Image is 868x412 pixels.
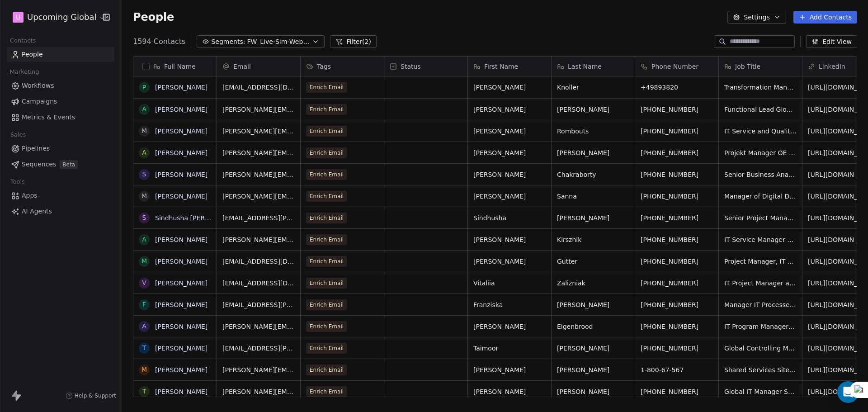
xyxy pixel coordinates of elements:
span: Enrich Email [306,299,347,310]
span: People [22,50,43,59]
div: M [142,126,147,136]
a: [PERSON_NAME] [155,301,208,308]
span: Tools [6,175,28,189]
span: Phone Number [651,62,698,71]
span: Upcoming Global [27,11,96,23]
span: [PERSON_NAME] [473,105,546,114]
span: [PHONE_NUMBER] [641,148,713,157]
span: [PHONE_NUMBER] [641,235,713,244]
span: Status [401,62,421,71]
span: Enrich Email [306,104,347,115]
span: Enrich Email [306,147,347,158]
span: [EMAIL_ADDRESS][DOMAIN_NAME] [222,279,295,288]
span: Email [233,62,251,71]
span: Last Name [568,62,602,71]
span: [PERSON_NAME][EMAIL_ADDRESS][PERSON_NAME][DOMAIN_NAME] [222,105,295,114]
a: Workflows [7,78,114,93]
span: Taimoor [473,344,546,353]
span: [PHONE_NUMBER] [641,344,713,353]
span: Enrich Email [306,321,347,332]
a: Help & Support [66,392,116,399]
span: [PERSON_NAME] [473,322,546,331]
span: [PERSON_NAME][EMAIL_ADDRESS][DOMAIN_NAME] [222,170,295,179]
div: T [142,387,146,396]
a: [PERSON_NAME] [155,323,208,330]
span: [PERSON_NAME] [473,387,546,396]
span: [PERSON_NAME] [473,365,546,374]
span: [PERSON_NAME] [557,365,629,374]
span: [PERSON_NAME][EMAIL_ADDRESS][PERSON_NAME][DOMAIN_NAME] [222,322,295,331]
span: Rombouts [557,127,629,136]
span: IT Service and Quality Manager at [GEOGRAPHIC_DATA] [724,127,797,136]
span: Enrich Email [306,234,347,245]
span: [PERSON_NAME][EMAIL_ADDRESS][DOMAIN_NAME] [222,127,295,136]
span: FW_Live-Sim-Webinar-15Oct'25-EU [247,37,310,47]
span: Zalizniak [557,279,629,288]
span: [PHONE_NUMBER] [641,300,713,309]
span: [PERSON_NAME] [473,257,546,266]
span: Enrich Email [306,126,347,137]
span: Global Controlling Manager - IT&D [724,344,797,353]
span: Enrich Email [306,169,347,180]
a: Sindhusha [PERSON_NAME] [155,214,243,222]
div: A [142,322,146,331]
span: Eigenbrood [557,322,629,331]
a: [PERSON_NAME] [155,345,208,352]
span: [PERSON_NAME] [473,127,546,136]
span: [PHONE_NUMBER] [641,387,713,396]
div: Email [217,57,300,76]
span: [PHONE_NUMBER] [641,279,713,288]
span: [EMAIL_ADDRESS][PERSON_NAME][DOMAIN_NAME] [222,300,295,309]
span: Metrics & Events [22,113,75,122]
span: Contacts [6,34,40,47]
span: Apps [22,191,38,200]
div: S [142,213,146,223]
button: Filter(2) [330,35,377,48]
span: Enrich Email [306,82,347,93]
div: V [142,278,146,288]
a: [PERSON_NAME] [155,149,208,156]
div: A [142,148,146,157]
span: Manager of Digital Data Excellence and IT Services [724,192,797,201]
span: IT Program Manager / Agile Coach [724,322,797,331]
div: F [142,300,146,309]
div: T [142,343,146,353]
span: [PHONE_NUMBER] [641,322,713,331]
div: P [142,83,146,92]
span: [EMAIL_ADDRESS][DOMAIN_NAME] [222,83,295,92]
span: Segments: [211,37,245,47]
span: [PERSON_NAME][EMAIL_ADDRESS][DOMAIN_NAME] [222,192,295,201]
span: Pipelines [22,144,50,153]
span: [EMAIL_ADDRESS][PERSON_NAME][DOMAIN_NAME] [222,213,295,223]
span: Project Manager, IT Project Services [724,257,797,266]
span: [PHONE_NUMBER] [641,170,713,179]
span: Job Title [735,62,760,71]
a: [PERSON_NAME] [155,128,208,135]
span: [PHONE_NUMBER] [641,257,713,266]
span: [PHONE_NUMBER] [641,192,713,201]
span: [PHONE_NUMBER] [641,127,713,136]
a: Pipelines [7,141,114,156]
div: Job Title [719,57,802,76]
span: Global IT Manager Strategic Customer [724,387,797,396]
span: Sequences [22,160,56,169]
span: Knoller [557,83,629,92]
div: S [142,170,146,179]
span: [EMAIL_ADDRESS][DOMAIN_NAME] [222,257,295,266]
span: Workflows [22,81,54,90]
span: [PERSON_NAME] [557,300,629,309]
span: Projekt Manager OE Area West / IT [724,148,797,157]
a: Campaigns [7,94,114,109]
span: Gutter [557,257,629,266]
span: [PERSON_NAME] [557,344,629,353]
span: Functional Lead Global IT&D Financial Management [724,105,797,114]
span: [PERSON_NAME][EMAIL_ADDRESS][DOMAIN_NAME] [222,235,295,244]
span: Tags [317,62,331,71]
span: [PERSON_NAME] [557,105,629,114]
a: AI Agents [7,204,114,219]
span: People [133,10,174,24]
span: +49893820 [641,83,713,92]
div: Open Intercom Messenger [837,381,859,403]
span: Vitaliia [473,279,546,288]
span: Enrich Email [306,213,347,223]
